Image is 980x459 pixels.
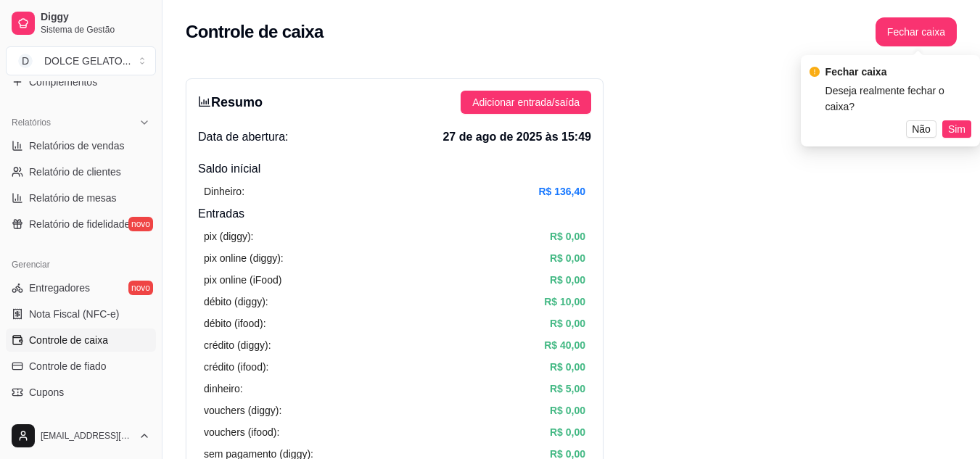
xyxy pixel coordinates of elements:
[906,120,936,138] button: Não
[550,381,585,397] article: R$ 5,00
[6,70,156,94] a: Complementos
[29,217,130,231] span: Relatório de fidelidade
[186,20,324,44] h2: Controle de caixa
[876,17,957,46] button: Fechar caixa
[6,328,156,352] a: Controle de caixa
[204,294,268,310] article: débito (diggy):
[825,83,971,115] div: Deseja realmente fechar o caixa?
[810,67,820,77] span: exclamation-circle
[41,430,133,442] span: [EMAIL_ADDRESS][DOMAIN_NAME]
[544,294,585,310] article: R$ 10,00
[6,160,156,183] a: Relatório de clientes
[204,250,284,266] article: pix online (diggy):
[44,54,131,68] div: DOLCE GELATO ...
[29,191,117,205] span: Relatório de mesas
[41,11,150,24] span: Diggy
[550,359,585,375] article: R$ 0,00
[18,54,33,68] span: D
[6,276,156,299] a: Entregadoresnovo
[204,228,253,244] article: pix (diggy):
[6,381,156,404] a: Cupons
[41,24,150,36] span: Sistema de Gestão
[29,281,90,295] span: Entregadores
[204,272,281,288] article: pix online (iFood)
[204,359,268,375] article: crédito (ifood):
[6,6,156,41] a: DiggySistema de Gestão
[461,91,591,114] button: Adicionar entrada/saída
[550,315,585,331] article: R$ 0,00
[6,46,156,75] button: Select a team
[825,64,971,80] div: Fechar caixa
[29,411,66,426] span: Clientes
[198,128,289,146] span: Data de abertura:
[6,418,156,453] button: [EMAIL_ADDRESS][DOMAIN_NAME]
[29,385,64,400] span: Cupons
[6,407,156,430] a: Clientes
[29,333,108,347] span: Controle de caixa
[29,165,121,179] span: Relatório de clientes
[6,212,156,236] a: Relatório de fidelidadenovo
[912,121,931,137] span: Não
[6,253,156,276] div: Gerenciar
[29,359,107,373] span: Controle de fiado
[550,424,585,440] article: R$ 0,00
[472,94,580,110] span: Adicionar entrada/saída
[198,95,211,108] span: bar-chart
[544,337,585,353] article: R$ 40,00
[204,315,266,331] article: débito (ifood):
[550,250,585,266] article: R$ 0,00
[442,128,591,146] span: 27 de ago de 2025 às 15:49
[204,183,244,199] article: Dinheiro:
[29,307,119,321] span: Nota Fiscal (NFC-e)
[204,381,243,397] article: dinheiro:
[6,134,156,157] a: Relatórios de vendas
[550,402,585,418] article: R$ 0,00
[204,402,281,418] article: vouchers (diggy):
[198,205,591,223] h4: Entradas
[948,121,965,137] span: Sim
[538,183,585,199] article: R$ 136,40
[550,272,585,288] article: R$ 0,00
[204,424,279,440] article: vouchers (ifood):
[29,138,125,153] span: Relatórios de vendas
[6,302,156,326] a: Nota Fiscal (NFC-e)
[29,75,97,89] span: Complementos
[6,355,156,378] a: Controle de fiado
[204,337,271,353] article: crédito (diggy):
[942,120,971,138] button: Sim
[198,92,263,112] h3: Resumo
[550,228,585,244] article: R$ 0,00
[6,186,156,210] a: Relatório de mesas
[12,117,51,128] span: Relatórios
[198,160,591,178] h4: Saldo inícial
